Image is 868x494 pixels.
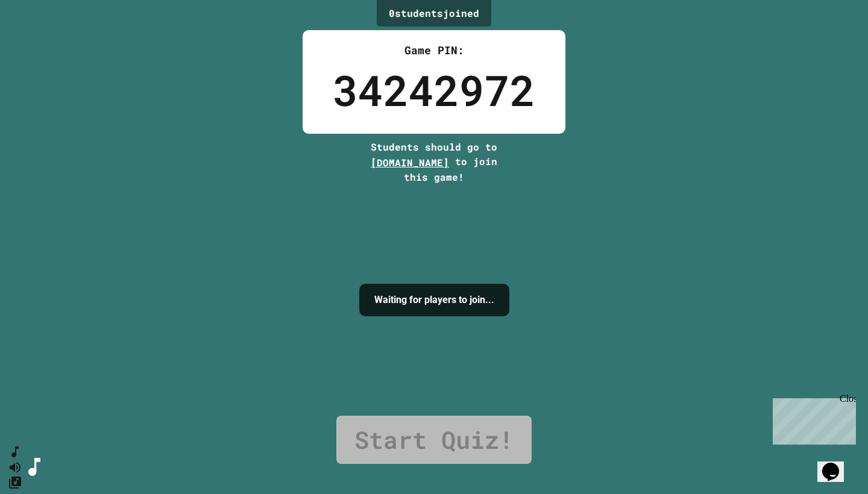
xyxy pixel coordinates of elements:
iframe: chat widget [817,446,856,482]
button: SpeedDial basic example [8,445,22,460]
div: 34242972 [333,58,535,122]
iframe: chat widget [768,393,856,445]
button: Mute music [8,460,22,475]
div: Chat with us now!Close [5,5,83,77]
div: Game PIN: [333,42,535,58]
div: Students should go to to join this game! [359,140,509,184]
a: Start Quiz! [336,416,532,464]
span: [DOMAIN_NAME] [371,156,449,169]
h4: Waiting for players to join... [374,293,494,307]
button: Change Music [8,475,22,490]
